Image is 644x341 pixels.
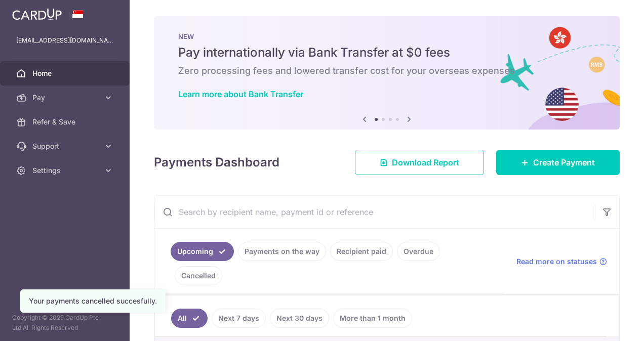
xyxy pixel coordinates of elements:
a: Next 30 days [270,309,329,328]
h6: Zero processing fees and lowered transfer cost for your overseas expenses [178,65,595,77]
span: Read more on statuses [516,257,597,267]
img: CardUp [12,8,62,20]
a: Cancelled [175,266,222,285]
span: Home [32,68,99,78]
span: Pay [32,93,99,103]
a: Read more on statuses [516,257,607,267]
a: Recipient paid [330,242,393,261]
span: Download Report [392,156,459,168]
p: [EMAIL_ADDRESS][DOMAIN_NAME] [16,35,113,46]
span: Support [32,141,99,151]
a: Payments on the way [238,242,326,261]
h4: Payments Dashboard [154,153,279,172]
a: Download Report [355,150,484,175]
img: Bank transfer banner [154,16,620,130]
a: Upcoming [171,242,234,261]
a: More than 1 month [333,309,412,328]
a: Learn more about Bank Transfer [178,89,303,99]
h5: Pay internationally via Bank Transfer at $0 fees [178,45,595,61]
a: Next 7 days [212,309,266,328]
a: All [171,309,208,328]
p: NEW [178,32,595,40]
a: Create Payment [496,150,620,175]
input: Search by recipient name, payment id or reference [154,196,595,228]
span: Create Payment [533,156,595,168]
div: Your payments cancelled succesfully. [29,296,157,306]
a: Overdue [397,242,440,261]
span: Refer & Save [32,117,99,127]
span: Settings [32,165,99,176]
